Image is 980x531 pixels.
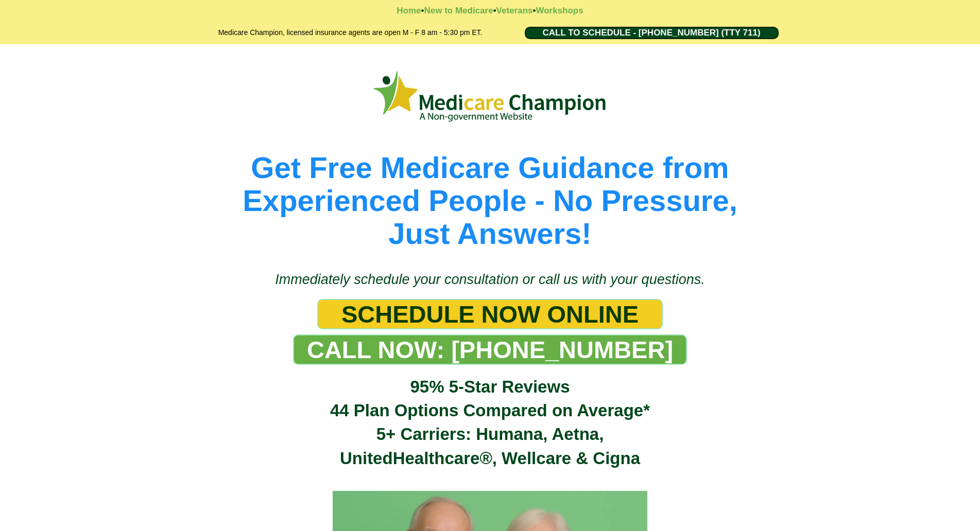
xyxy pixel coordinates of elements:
[243,151,737,217] span: Get Free Medicare Guidance from Experienced People - No Pressure,
[192,27,509,39] h2: Medicare Champion, licensed insurance agents are open M - F 8 am - 5:30 pm ET.
[496,6,533,15] a: Veterans
[424,6,493,15] a: New to Medicare
[330,401,650,420] span: 44 Plan Options Compared on Average*
[525,27,779,39] a: CALL TO SCHEDULE - 1-888-344-8881 (TTY 711)
[493,6,496,15] strong: •
[275,272,704,287] span: Immediately schedule your consultation or call us with your questions.
[397,6,421,15] a: Home
[317,299,663,329] a: SCHEDULE NOW ONLINE
[542,28,760,38] span: CALL TO SCHEDULE - [PHONE_NUMBER] (TTY 711)
[293,334,687,365] a: CALL NOW: 1-888-344-8881
[307,335,673,364] span: CALL NOW: [PHONE_NUMBER]
[421,6,424,15] strong: •
[536,6,583,15] a: Workshops
[341,300,639,328] span: SCHEDULE NOW ONLINE
[376,424,604,444] span: 5+ Carriers: Humana, Aetna,
[532,6,536,15] strong: •
[340,449,640,468] span: UnitedHealthcare®, Wellcare & Cigna
[410,377,570,396] span: 95% 5-Star Reviews
[388,217,591,250] span: Just Answers!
